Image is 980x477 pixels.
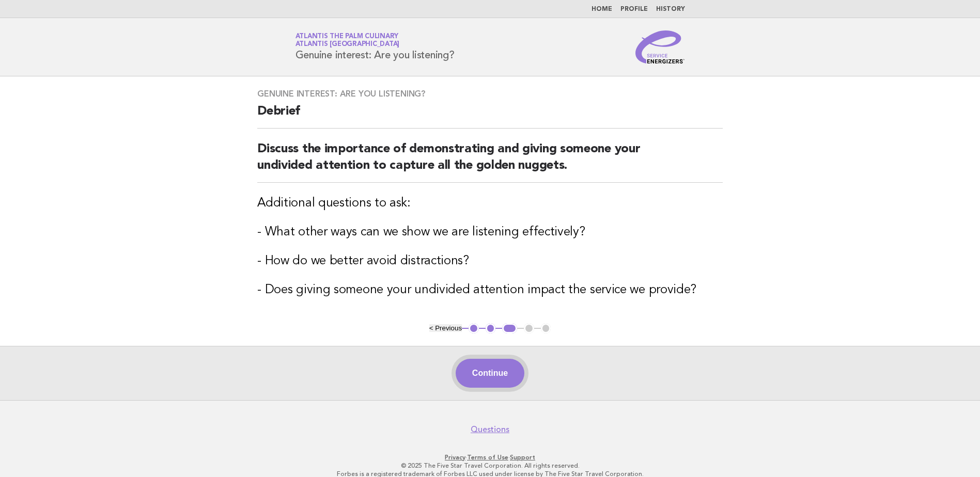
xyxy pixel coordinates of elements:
[471,424,509,435] a: Questions
[656,6,685,12] a: History
[257,103,723,129] h2: Debrief
[429,324,462,332] button: < Previous
[486,323,496,333] button: 2
[469,323,479,333] button: 1
[174,453,806,462] p: · ·
[635,30,685,63] img: Service Energizers
[257,253,723,269] h3: - How do we better avoid distractions?
[467,454,508,461] a: Terms of Use
[257,282,723,298] h3: - Does giving someone your undivided attention impact the service we provide?
[295,34,455,60] h1: Genuine interest: Are you listening?
[510,454,535,461] a: Support
[456,359,524,388] button: Continue
[620,6,648,12] a: Profile
[174,462,806,470] p: © 2025 The Five Star Travel Corporation. All rights reserved.
[592,6,612,12] a: Home
[257,195,723,212] h3: Additional questions to ask:
[295,41,400,48] span: Atlantis [GEOGRAPHIC_DATA]
[445,454,465,461] a: Privacy
[257,224,723,241] h3: - What other ways can we show we are listening effectively?
[502,323,517,333] button: 3
[257,89,723,99] h3: Genuine interest: Are you listening?
[295,33,400,47] a: Atlantis The Palm CulinaryAtlantis [GEOGRAPHIC_DATA]
[257,141,723,183] h2: Discuss the importance of demonstrating and giving someone your undivided attention to capture al...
